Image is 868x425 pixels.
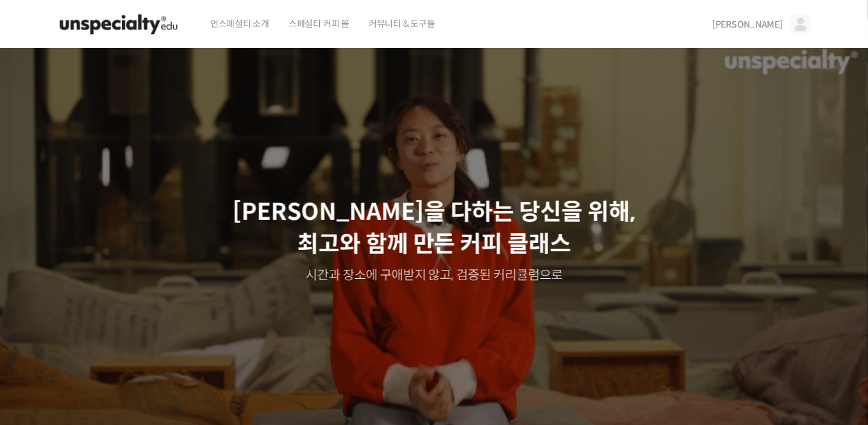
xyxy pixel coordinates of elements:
[712,19,783,30] span: [PERSON_NAME]
[165,319,246,351] a: 설정
[13,196,856,261] p: [PERSON_NAME]을 다하는 당신을 위해, 최고와 함께 만든 커피 클래스
[85,319,165,351] a: 대화
[4,319,85,351] a: 홈
[198,338,213,348] span: 설정
[40,338,48,348] span: 홈
[117,338,133,349] span: 대화
[13,267,856,285] p: 시간과 장소에 구애받지 않고, 검증된 커리큘럼으로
